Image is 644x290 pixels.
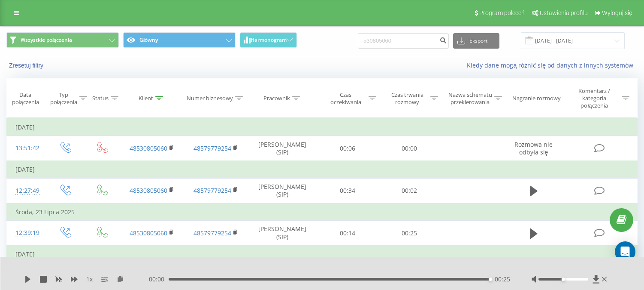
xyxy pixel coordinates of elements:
[6,62,48,69] button: Zresetuj filtry
[378,178,440,204] td: 00:02
[248,136,317,161] td: [PERSON_NAME] (SIP)
[21,37,72,43] span: Wszystkie połączenia
[7,161,638,178] td: [DATE]
[602,9,632,16] span: Wyloguj się
[7,246,638,263] td: [DATE]
[317,178,379,204] td: 00:34
[15,225,37,241] div: 12:39:19
[562,278,565,281] div: Accessibility label
[15,140,37,157] div: 13:51:42
[240,32,297,48] button: Harmonogram
[248,178,317,204] td: [PERSON_NAME] (SIP)
[495,275,510,284] span: 00:25
[615,241,635,262] div: Open Intercom Messenger
[358,33,449,49] input: Wyszukiwanie według numeru
[7,119,638,136] td: [DATE]
[489,278,492,281] div: Accessibility label
[263,95,290,102] div: Pracownik
[448,91,492,106] div: Nazwa schematu przekierowania
[378,136,440,161] td: 00:00
[123,32,236,48] button: Główny
[386,91,428,106] div: Czas trwania rozmowy
[6,32,119,48] button: Wszystkie połączenia
[187,95,233,102] div: Numer biznesowy
[194,186,231,194] a: 48579779254
[194,144,231,152] a: 48579779254
[50,91,77,106] div: Typ połączenia
[453,33,499,49] button: Eksport
[130,144,167,152] a: 48530805060
[569,87,620,109] div: Komentarz / kategoria połączenia
[512,95,561,102] div: Nagranie rozmowy
[248,221,317,246] td: [PERSON_NAME] (SIP)
[7,204,638,221] td: Środa, 23 Lipca 2025
[317,136,379,161] td: 00:06
[378,221,440,246] td: 00:25
[139,95,153,102] div: Klient
[479,9,525,16] span: Program poleceń
[15,182,37,199] div: 12:27:49
[251,37,287,43] span: Harmonogram
[92,95,109,102] div: Status
[325,91,367,106] div: Czas oczekiwania
[130,186,167,194] a: 48530805060
[540,9,588,16] span: Ustawienia profilu
[7,91,44,106] div: Data połączenia
[86,275,93,284] span: 1 x
[467,61,638,69] a: Kiedy dane mogą różnić się od danych z innych systemów
[317,221,379,246] td: 00:14
[130,229,167,237] a: 48530805060
[194,229,231,237] a: 48579779254
[514,140,553,156] span: Rozmowa nie odbyła się
[149,275,169,284] span: 00:00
